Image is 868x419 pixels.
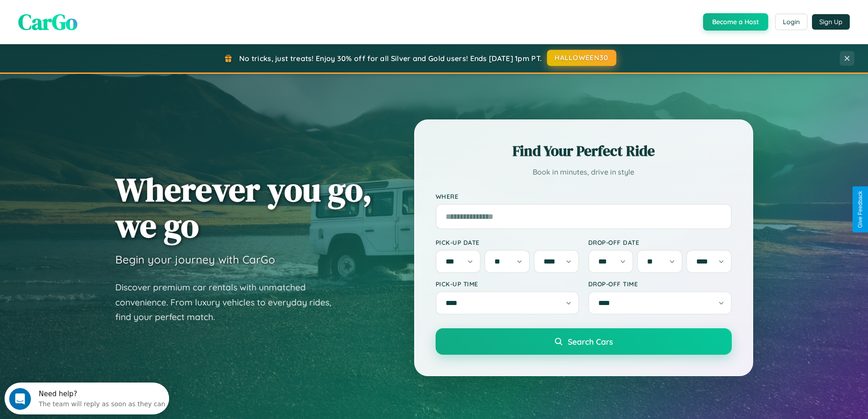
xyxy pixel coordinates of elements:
[436,192,732,200] label: Where
[18,7,77,37] span: CarGo
[857,191,863,228] div: Give Feedback
[9,388,31,410] iframe: Intercom live chat
[436,328,732,355] button: Search Cars
[5,383,169,414] iframe: Intercom live chat discovery launcher
[812,14,850,30] button: Sign Up
[588,280,732,288] label: Drop-off Time
[547,50,616,66] button: HALLOWEEN30
[436,166,732,179] p: Book in minutes, drive in style
[115,253,275,266] h3: Begin your journey with CarGo
[115,280,343,325] p: Discover premium car rentals with unmatched convenience. From luxury vehicles to everyday rides, ...
[436,280,579,288] label: Pick-up Time
[115,171,372,243] h1: Wherever you go, we go
[588,238,732,246] label: Drop-off Date
[34,15,161,25] div: The team will reply as soon as they can
[436,238,579,246] label: Pick-up Date
[703,13,768,31] button: Become a Host
[34,8,161,15] div: Need help?
[568,336,613,347] span: Search Cars
[775,14,807,30] button: Login
[239,54,542,63] span: No tricks, just treats! Enjoy 30% off for all Silver and Gold users! Ends [DATE] 1pm PT.
[436,141,732,161] h2: Find Your Perfect Ride
[4,4,169,29] div: Open Intercom Messenger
